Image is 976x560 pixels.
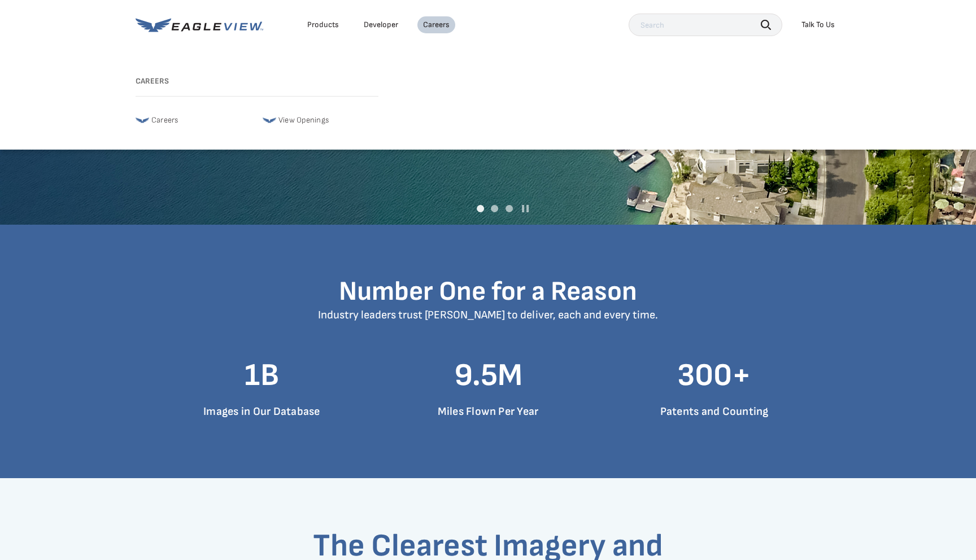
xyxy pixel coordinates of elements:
a: Careers [136,113,251,127]
h3: Number One for a Reason [158,275,818,348]
div: Talk To Us [801,20,835,30]
p: Miles Flown Per Year [384,405,592,419]
h3: Careers [136,77,378,86]
p: Images in Our Database [158,405,366,419]
div: Products [307,20,339,30]
img: favicon-32x32-1.png [263,113,276,127]
h1: 1B [158,356,366,396]
img: favicon-32x32-1.png [136,113,149,127]
span: View Openings [278,113,329,127]
input: Search [629,14,782,36]
a: Developer [364,20,398,30]
span: Careers [151,113,178,127]
h1: 300+ [610,356,818,396]
p: Industry leaders trust [PERSON_NAME] to deliver, each and every time. [158,308,818,322]
a: View Openings [263,113,378,127]
p: Patents and Counting [610,405,818,419]
h1: 9.5M [384,356,592,396]
div: Careers [423,20,450,30]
